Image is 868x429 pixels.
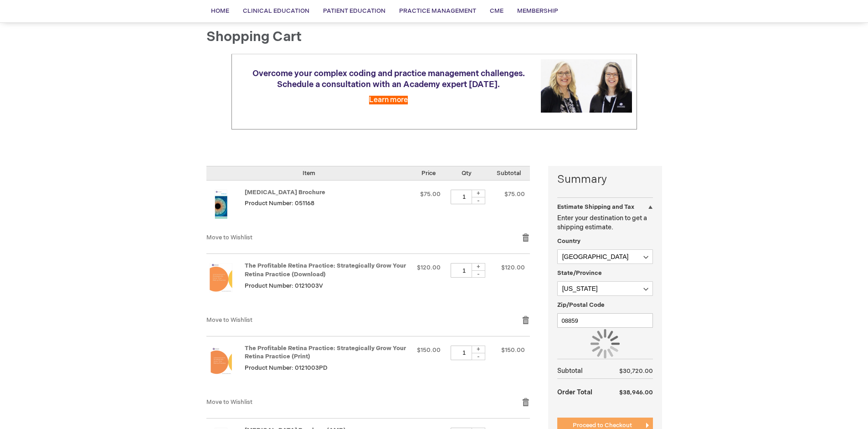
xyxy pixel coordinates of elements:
[206,398,252,406] a: Move to Wishlist
[472,346,485,353] div: +
[252,69,525,89] span: Overcome your complex coding and practice management challenges. Schedule a consultation with an ...
[243,7,309,15] span: Clinical Education
[541,59,632,113] img: Schedule a consultation with an Academy expert today
[517,7,558,15] span: Membership
[619,389,653,396] span: $38,946.00
[472,263,485,271] div: +
[557,384,592,400] strong: Order Total
[420,191,441,198] span: $75.00
[303,170,315,177] span: Item
[472,190,485,197] div: +
[245,189,325,196] a: [MEDICAL_DATA] Brochure
[245,282,323,289] span: Product Number: 0121003V
[323,7,385,15] span: Patient Education
[206,263,236,292] img: The Profitable Retina Practice: Strategically Grow Your Retina Practice (Download)
[206,316,252,324] a: Move to Wishlist
[557,214,653,232] p: Enter your destination to get a shipping estimate.
[206,29,302,45] span: Shopping Cart
[557,238,580,245] span: Country
[573,422,632,429] span: Proceed to Checkout
[369,96,408,104] a: Learn more
[472,353,485,360] div: -
[557,269,602,277] span: State/Province
[501,346,525,354] span: $150.00
[245,262,406,278] a: The Profitable Retina Practice: Strategically Grow Your Retina Practice (Download)
[619,367,653,375] span: $30,720.00
[557,172,653,187] strong: Summary
[206,234,252,241] a: Move to Wishlist
[245,364,328,372] span: Product Number: 0121003PD
[451,263,478,278] input: Qty
[206,346,236,375] img: The Profitable Retina Practice: Strategically Grow Your Retina Practice (Print)
[245,345,406,361] a: The Profitable Retina Practice: Strategically Grow Your Retina Practice (Print)
[472,270,485,278] div: -
[206,263,245,306] a: The Profitable Retina Practice: Strategically Grow Your Retina Practice (Download)
[206,190,236,219] img: Amblyopia Brochure
[206,190,245,224] a: Amblyopia Brochure
[451,346,478,360] input: Qty
[245,200,314,207] span: Product Number: 051168
[504,191,525,198] span: $75.00
[417,264,441,271] span: $120.00
[557,364,605,379] th: Subtotal
[472,197,485,204] div: -
[462,170,472,177] span: Qty
[421,170,436,177] span: Price
[490,7,503,15] span: CME
[417,346,441,354] span: $150.00
[399,7,476,15] span: Practice Management
[451,190,478,204] input: Qty
[557,203,634,211] strong: Estimate Shipping and Tax
[591,329,620,358] img: Loading...
[557,301,605,309] span: Zip/Postal Code
[501,264,525,271] span: $120.00
[211,7,229,15] span: Home
[206,346,245,388] a: The Profitable Retina Practice: Strategically Grow Your Retina Practice (Print)
[497,170,521,177] span: Subtotal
